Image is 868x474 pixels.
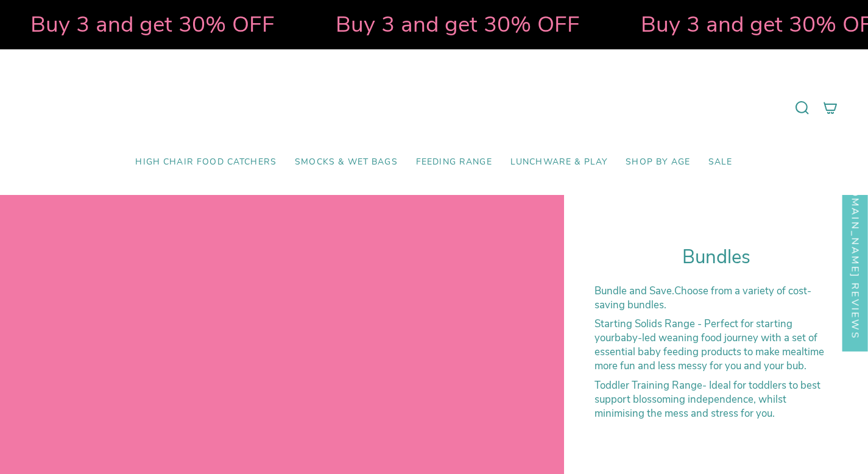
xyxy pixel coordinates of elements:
[595,317,695,331] strong: Starting Solids Range
[407,148,501,177] a: Feeding Range
[295,157,398,168] span: Smocks & Wet Bags
[334,9,579,40] strong: Buy 3 and get 30% OFF
[708,157,733,168] span: SALE
[595,317,838,373] p: - Perfect for starting your
[699,148,742,177] a: SALE
[595,284,674,298] strong: Bundle and Save.
[29,9,273,40] strong: Buy 3 and get 30% OFF
[510,157,607,168] span: Lunchware & Play
[286,148,407,177] a: Smocks & Wet Bags
[842,149,868,352] div: Click to open Judge.me floating reviews tab
[595,378,838,420] p: - Ideal for toddlers to best support blossoming independence, whilst minimising the mess and stre...
[416,157,492,168] span: Feeding Range
[626,157,690,168] span: Shop by Age
[595,246,838,269] h1: Bundles
[595,378,702,392] strong: Toddler Training Range
[501,148,616,177] a: Lunchware & Play
[595,284,838,312] p: Choose from a variety of cost-saving bundles.
[135,157,277,168] span: High Chair Food Catchers
[329,68,539,148] a: Mumma’s Little Helpers
[616,148,699,177] a: Shop by Age
[595,331,824,373] span: baby-led weaning food journey with a set of essential baby feeding products to make mealtime more...
[126,148,286,177] a: High Chair Food Catchers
